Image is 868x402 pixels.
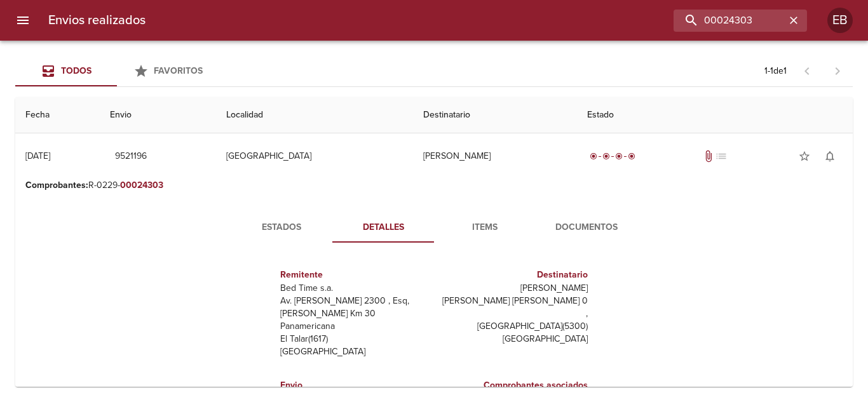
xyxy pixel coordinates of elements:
span: Items [442,220,528,236]
div: [DATE] [25,151,50,161]
p: [GEOGRAPHIC_DATA] [439,333,588,345]
div: EB [827,8,853,33]
span: No tiene pedido asociado [715,150,728,163]
span: Documentos [543,220,630,236]
p: R-0229- [25,179,843,192]
b: Comprobantes : [25,180,88,191]
div: Entregado [587,150,638,163]
h6: Remitente [280,268,429,282]
span: notifications_none [824,150,836,163]
div: Tabs Envios [15,56,219,86]
span: Favoritos [154,65,203,76]
p: [PERSON_NAME] [PERSON_NAME] 0 , [439,295,588,320]
em: 00024303 [120,180,163,191]
th: Fecha [15,97,100,133]
button: menu [8,5,38,36]
span: Pagina siguiente [822,56,853,86]
div: Tabs detalle de guia [231,212,637,243]
p: Bed Time s.a. [280,282,429,295]
p: El Talar ( 1617 ) [280,333,429,345]
span: 9521196 [115,149,147,164]
p: 1 - 1 de 1 [764,65,787,77]
span: Estados [238,220,325,236]
span: Tiene documentos adjuntos [702,150,715,163]
span: Pagina anterior [792,64,822,77]
button: 9521196 [110,145,152,168]
th: Destinatario [413,97,577,133]
h6: Envios realizados [48,10,146,30]
p: [GEOGRAPHIC_DATA] [280,345,429,358]
input: buscar [674,10,785,32]
div: Abrir información de usuario [827,8,853,33]
p: [PERSON_NAME] [439,282,588,295]
h6: Envio [280,379,429,392]
th: Localidad [216,97,413,133]
button: Agregar a favoritos [792,144,817,169]
h6: Comprobantes asociados [439,379,588,392]
span: radio_button_checked [590,152,597,160]
h6: Destinatario [439,268,588,282]
th: Envio [100,97,216,133]
span: radio_button_checked [628,152,635,160]
span: Todos [61,65,92,76]
span: radio_button_checked [602,152,610,160]
span: star_border [798,150,811,163]
p: Av. [PERSON_NAME] 2300 , Esq, [PERSON_NAME] Km 30 Panamericana [280,295,429,333]
span: radio_button_checked [615,152,623,160]
button: Activar notificaciones [817,144,843,169]
th: Estado [577,97,853,133]
td: [PERSON_NAME] [413,133,577,179]
span: Detalles [340,220,426,236]
td: [GEOGRAPHIC_DATA] [216,133,413,179]
p: [GEOGRAPHIC_DATA] ( 5300 ) [439,320,588,333]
